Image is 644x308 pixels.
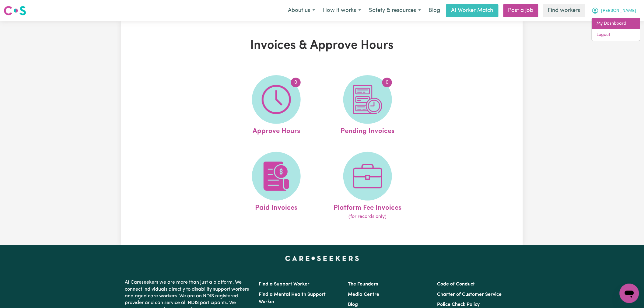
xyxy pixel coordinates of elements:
a: Blog [425,4,444,17]
a: Platform Fee Invoices(for records only) [324,152,411,221]
a: Find a Mental Health Support Worker [259,292,326,304]
span: Pending Invoices [341,124,394,137]
a: Police Check Policy [437,302,480,307]
a: Media Centre [348,292,379,297]
button: Safety & resources [365,4,425,17]
img: Careseekers logo [4,5,26,16]
a: Careseekers logo [4,4,26,18]
a: Charter of Customer Service [437,292,502,297]
a: Pending Invoices [324,75,411,137]
a: Careseekers home page [285,256,359,261]
button: My Account [588,4,640,17]
span: [PERSON_NAME] [601,8,636,14]
a: Find a Support Worker [259,282,310,287]
a: Approve Hours [233,75,320,137]
span: Approve Hours [253,124,300,137]
a: Find workers [543,4,585,17]
h1: Invoices & Approve Hours [192,38,452,53]
a: Post a job [503,4,538,17]
a: Paid Invoices [233,152,320,221]
a: Blog [348,302,358,307]
a: The Founders [348,282,378,287]
button: About us [284,4,319,17]
iframe: Button to launch messaging window [620,284,639,303]
span: 0 [291,78,301,87]
a: Code of Conduct [437,282,475,287]
div: My Account [592,18,640,41]
a: AI Worker Match [446,4,499,17]
span: 0 [382,78,392,87]
span: Paid Invoices [255,201,297,213]
span: Platform Fee Invoices [334,201,401,213]
span: (for records only) [348,213,387,220]
a: My Dashboard [592,18,640,30]
a: Logout [592,29,640,41]
button: How it works [319,4,365,17]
